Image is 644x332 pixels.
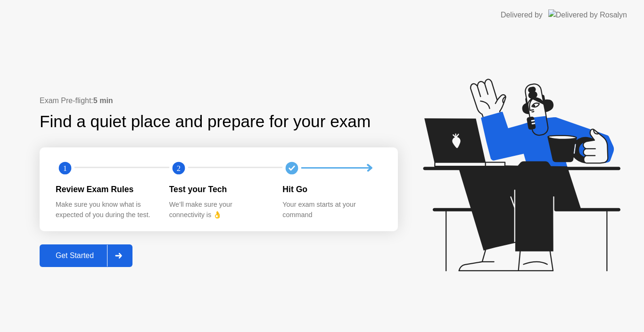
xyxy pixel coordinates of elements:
[40,95,398,106] div: Exam Pre-flight:
[56,200,154,220] div: Make sure you know what is expected of you during the test.
[282,183,381,195] div: Hit Go
[42,251,107,260] div: Get Started
[177,163,181,172] text: 2
[548,9,627,20] img: Delivered by Rosalyn
[169,183,268,195] div: Test your Tech
[40,109,372,134] div: Find a quiet place and prepare for your exam
[63,163,67,172] text: 1
[56,183,154,195] div: Review Exam Rules
[282,200,381,220] div: Your exam starts at your command
[93,97,113,105] b: 5 min
[169,200,268,220] div: We’ll make sure your connectivity is 👌
[40,244,132,267] button: Get Started
[501,9,543,21] div: Delivered by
